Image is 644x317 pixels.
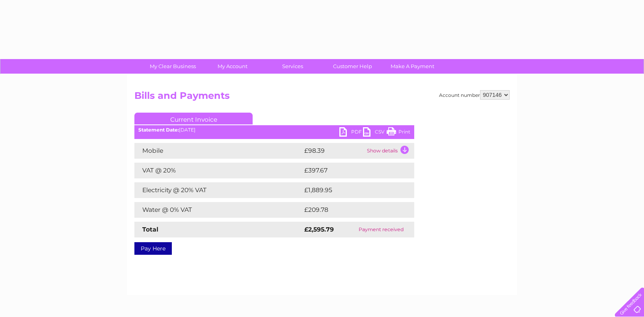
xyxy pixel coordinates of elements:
[302,163,400,178] td: £397.67
[142,226,158,233] strong: Total
[134,182,302,198] td: Electricity @ 20% VAT
[387,127,410,139] a: Print
[439,90,510,100] div: Account number
[302,202,400,218] td: £209.78
[365,143,414,159] td: Show details
[134,242,172,255] a: Pay Here
[320,59,385,74] a: Customer Help
[140,59,205,74] a: My Clear Business
[134,90,510,105] h2: Bills and Payments
[363,127,387,139] a: CSV
[260,59,325,74] a: Services
[134,127,414,133] div: [DATE]
[138,127,179,133] b: Statement Date:
[339,127,363,139] a: PDF
[348,222,415,237] td: Payment received
[134,113,253,124] a: Current Invoice
[380,59,445,74] a: Make A Payment
[302,143,365,159] td: £98.39
[134,143,302,159] td: Mobile
[200,59,265,74] a: My Account
[134,202,302,218] td: Water @ 0% VAT
[302,182,402,198] td: £1,889.95
[134,163,302,178] td: VAT @ 20%
[304,226,334,233] strong: £2,595.79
